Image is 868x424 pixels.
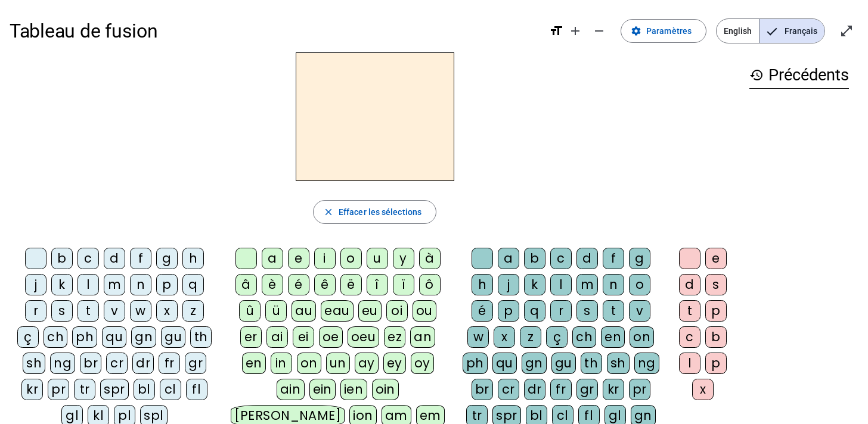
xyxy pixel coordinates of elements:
[587,19,611,43] button: Diminuer la taille de la police
[326,353,350,374] div: un
[472,300,493,322] div: é
[182,300,204,322] div: z
[339,205,421,219] span: Effacer les sélections
[266,326,288,348] div: ai
[550,274,572,295] div: l
[386,300,408,322] div: oi
[679,274,700,295] div: d
[524,248,545,269] div: b
[550,379,572,400] div: fr
[413,300,436,322] div: ou
[646,24,692,38] span: Paramètres
[340,274,362,295] div: ë
[321,300,354,322] div: eau
[705,248,727,269] div: e
[576,300,598,322] div: s
[51,274,73,295] div: k
[419,274,441,295] div: ô
[77,300,99,322] div: t
[190,326,212,348] div: th
[419,248,441,269] div: à
[182,274,204,295] div: q
[472,274,493,295] div: h
[572,326,596,348] div: ch
[104,300,125,322] div: v
[288,248,309,269] div: e
[182,248,204,269] div: h
[498,248,519,269] div: a
[77,248,99,269] div: c
[25,300,46,322] div: r
[498,379,519,400] div: cr
[21,379,43,400] div: kr
[621,19,706,43] button: Paramètres
[348,326,380,348] div: oeu
[576,248,598,269] div: d
[603,379,624,400] div: kr
[520,326,541,348] div: z
[679,326,700,348] div: c
[492,353,517,374] div: qu
[293,326,314,348] div: ei
[319,326,343,348] div: oe
[383,353,406,374] div: ey
[524,379,545,400] div: dr
[629,300,650,322] div: v
[524,300,545,322] div: q
[72,326,97,348] div: ph
[494,326,515,348] div: x
[630,326,654,348] div: on
[25,274,46,295] div: j
[80,353,101,374] div: br
[522,353,547,374] div: gn
[705,274,727,295] div: s
[679,353,700,374] div: l
[692,379,714,400] div: x
[759,19,824,43] span: Français
[603,300,624,322] div: t
[576,379,598,400] div: gr
[550,300,572,322] div: r
[132,353,154,374] div: dr
[239,300,261,322] div: û
[603,274,624,295] div: n
[77,274,99,295] div: l
[240,326,262,348] div: er
[717,19,759,43] span: English
[546,326,568,348] div: ç
[262,274,283,295] div: è
[839,24,854,38] mat-icon: open_in_full
[156,274,178,295] div: p
[498,274,519,295] div: j
[550,248,572,269] div: c
[705,353,727,374] div: p
[749,68,764,82] mat-icon: history
[472,379,493,400] div: br
[314,274,336,295] div: ê
[271,353,292,374] div: in
[48,379,69,400] div: pr
[23,353,45,374] div: sh
[524,274,545,295] div: k
[705,326,727,348] div: b
[309,379,336,400] div: ein
[384,326,405,348] div: ez
[716,18,825,43] mat-button-toggle-group: Language selection
[393,274,414,295] div: ï
[10,12,540,50] h1: Tableau de fusion
[186,379,207,400] div: fl
[104,248,125,269] div: d
[323,207,334,217] mat-icon: close
[104,274,125,295] div: m
[340,379,367,400] div: ien
[367,274,388,295] div: î
[50,353,75,374] div: ng
[156,248,178,269] div: g
[603,248,624,269] div: f
[568,24,582,38] mat-icon: add
[51,300,73,322] div: s
[185,353,206,374] div: gr
[563,19,587,43] button: Augmenter la taille de la police
[576,274,598,295] div: m
[242,353,266,374] div: en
